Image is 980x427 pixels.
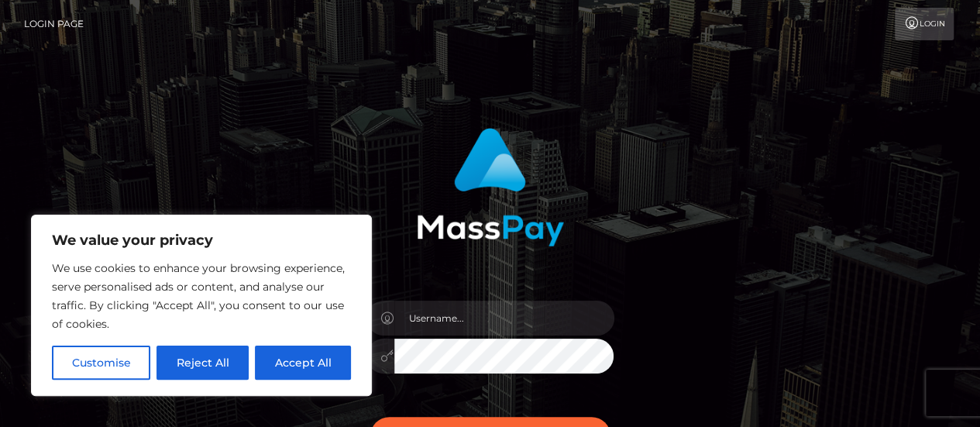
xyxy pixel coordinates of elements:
a: Login [895,8,954,40]
div: We value your privacy [31,215,372,396]
button: Customise [52,346,150,380]
input: Username... [394,301,614,336]
p: We value your privacy [52,231,351,250]
img: MassPay Login [417,128,564,246]
button: Reject All [156,346,249,380]
button: Accept All [255,346,351,380]
p: We use cookies to enhance your browsing experience, serve personalised ads or content, and analys... [52,259,351,333]
a: Login Page [24,8,84,40]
